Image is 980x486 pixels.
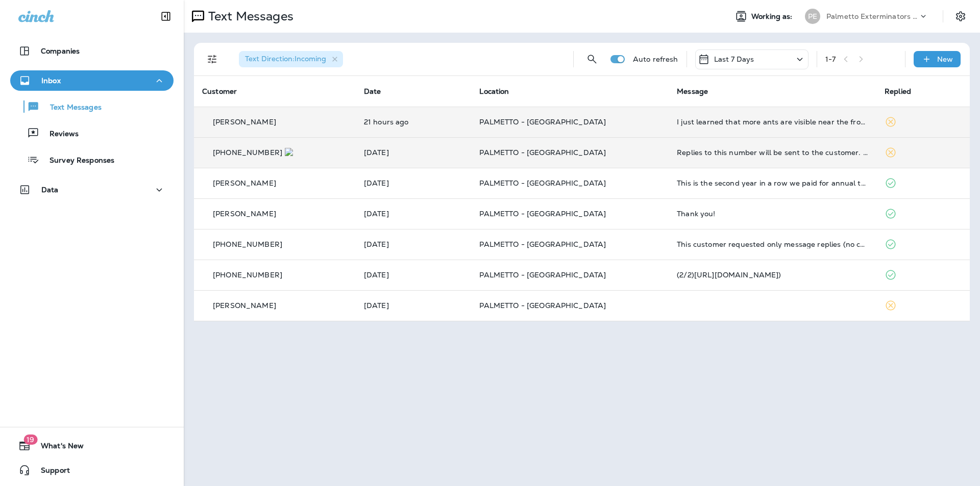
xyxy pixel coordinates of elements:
[479,240,606,249] span: PALMETTO - [GEOGRAPHIC_DATA]
[10,96,174,117] button: Text Messages
[937,55,953,63] p: New
[677,87,708,96] span: Message
[213,179,276,187] p: [PERSON_NAME]
[213,301,276,310] p: [PERSON_NAME]
[204,9,293,24] p: Text Messages
[202,49,223,69] button: Filters
[152,6,180,27] button: Collapse Sidebar
[825,55,836,63] div: 1 - 7
[31,442,84,454] span: What's New
[10,122,174,144] button: Reviews
[10,436,174,456] button: 19What's New
[582,49,602,69] button: Search Messages
[41,76,61,85] p: Inbox
[885,87,911,96] span: Replied
[826,12,918,20] p: Palmetto Exterminators LLC
[245,54,326,63] span: Text Direction : Incoming
[479,301,606,310] span: PALMETTO - [GEOGRAPHIC_DATA]
[39,156,114,166] p: Survey Responses
[364,179,463,187] p: Sep 4, 2025 06:19 PM
[10,180,174,200] button: Data
[479,270,606,279] span: PALMETTO - [GEOGRAPHIC_DATA]
[41,47,80,55] p: Companies
[41,186,59,194] p: Data
[677,118,868,126] div: I just learned that more ants are visible near the front and back patios and along one of our fen...
[677,179,868,187] div: This is the second year in a row we paid for annual termite inspection and not a word as to when ...
[677,240,868,248] div: This customer requested only message replies (no calls). Reply here or respond via your LSA dashb...
[285,148,293,156] img: tr-number-icon.svg
[31,466,70,478] span: Support
[202,87,237,96] span: Customer
[39,130,79,139] p: Reviews
[213,118,276,126] p: [PERSON_NAME]
[479,178,606,188] span: PALMETTO - [GEOGRAPHIC_DATA]
[364,210,463,218] p: Sep 3, 2025 05:43 PM
[10,149,174,170] button: Survey Responses
[364,301,463,310] p: Sep 2, 2025 11:31 AM
[677,210,868,218] div: Thank you!
[479,117,606,126] span: PALMETTO - [GEOGRAPHIC_DATA]
[10,70,174,91] button: Inbox
[10,460,174,480] button: Support
[213,210,276,218] p: [PERSON_NAME]
[40,103,102,113] p: Text Messages
[213,148,293,157] span: [PHONE_NUMBER]
[479,148,606,157] span: PALMETTO - [GEOGRAPHIC_DATA]
[479,209,606,218] span: PALMETTO - [GEOGRAPHIC_DATA]
[10,41,174,61] button: Companies
[239,51,343,67] div: Text Direction:Incoming
[213,270,282,279] span: [PHONE_NUMBER]
[677,271,868,279] div: (2/2)https://g.co/homeservices/JLaVB)
[213,240,282,249] span: [PHONE_NUMBER]
[364,118,463,126] p: Sep 7, 2025 01:58 PM
[23,434,37,445] span: 19
[714,55,754,63] p: Last 7 Days
[805,9,820,24] div: PE
[364,271,463,279] p: Sep 2, 2025 01:20 PM
[677,148,868,157] div: Replies to this number will be sent to the customer. You can also choose to call the customer thr...
[633,55,678,63] p: Auto refresh
[364,148,463,157] p: Sep 5, 2025 10:25 AM
[364,87,381,96] span: Date
[951,7,970,25] button: Settings
[751,12,795,21] span: Working as:
[364,240,463,248] p: Sep 3, 2025 10:05 AM
[479,87,509,96] span: Location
